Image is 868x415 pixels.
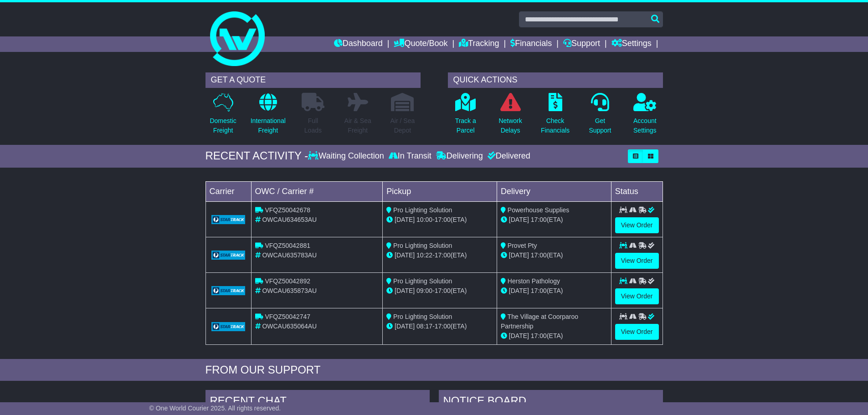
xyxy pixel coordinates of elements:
[588,92,611,140] a: GetSupport
[509,332,529,339] span: [DATE]
[211,322,246,331] img: GetCarrierServiceLogo
[344,116,371,135] p: Air & Sea Freight
[633,92,657,140] a: AccountSettings
[485,151,530,161] div: Delivered
[611,181,663,201] td: Status
[386,151,434,161] div: In Transit
[262,216,317,223] span: OWCAU634653AU
[386,215,493,225] div: - (ETA)
[509,216,529,223] span: [DATE]
[497,181,611,201] td: Delivery
[611,36,652,52] a: Settings
[501,251,607,260] div: (ETA)
[501,286,607,296] div: (ETA)
[541,116,570,135] p: Check Financials
[395,251,415,259] span: [DATE]
[205,390,430,415] div: RECENT CHAT
[262,287,317,294] span: OWCAU635873AU
[439,390,663,415] div: NOTICE BOARD
[508,277,560,285] span: Herston Pathology
[455,92,477,140] a: Track aParcel
[251,181,383,201] td: OWC / Carrier #
[395,323,415,330] span: [DATE]
[615,253,659,269] a: View Order
[589,116,611,135] p: Get Support
[435,216,451,223] span: 17:00
[501,215,607,225] div: (ETA)
[435,287,451,294] span: 17:00
[390,116,415,135] p: Air / Sea Depot
[205,149,308,163] div: RECENT ACTIVITY -
[210,116,236,135] p: Domestic Freight
[308,151,386,161] div: Waiting Collection
[205,364,663,377] div: FROM OUR SUPPORT
[510,36,552,52] a: Financials
[386,322,493,331] div: - (ETA)
[149,405,281,412] span: © One World Courier 2025. All rights reserved.
[435,251,451,259] span: 17:00
[262,323,317,330] span: OWCAU635064AU
[531,251,547,259] span: 17:00
[416,216,432,223] span: 10:00
[531,287,547,294] span: 17:00
[265,277,310,285] span: VFQZ50042892
[448,72,663,88] div: QUICK ACTIONS
[393,313,452,320] span: Pro Lighting Solution
[302,116,324,135] p: Full Loads
[501,313,578,330] span: The Village at Coorparoo Partnership
[501,331,607,341] div: (ETA)
[531,332,547,339] span: 17:00
[386,286,493,296] div: - (ETA)
[509,251,529,259] span: [DATE]
[615,324,659,340] a: View Order
[416,251,432,259] span: 10:22
[393,206,452,214] span: Pro Lighting Solution
[265,206,310,214] span: VFQZ50042678
[334,36,383,52] a: Dashboard
[395,287,415,294] span: [DATE]
[563,36,600,52] a: Support
[386,251,493,260] div: - (ETA)
[265,242,310,249] span: VFQZ50042881
[508,242,537,249] span: Provet Pty
[211,215,246,224] img: GetCarrierServiceLogo
[540,92,570,140] a: CheckFinancials
[498,92,522,140] a: NetworkDelays
[633,116,657,135] p: Account Settings
[211,286,246,295] img: GetCarrierServiceLogo
[509,287,529,294] span: [DATE]
[435,323,451,330] span: 17:00
[265,313,310,320] span: VFQZ50042747
[211,251,246,260] img: GetCarrierServiceLogo
[455,116,476,135] p: Track a Parcel
[394,36,447,52] a: Quote/Book
[508,206,569,214] span: Powerhouse Supplies
[393,242,452,249] span: Pro Lighting Solution
[531,216,547,223] span: 17:00
[416,287,432,294] span: 09:00
[205,72,421,88] div: GET A QUOTE
[250,92,286,140] a: InternationalFreight
[383,181,497,201] td: Pickup
[615,288,659,304] a: View Order
[209,92,236,140] a: DomesticFreight
[395,216,415,223] span: [DATE]
[251,116,286,135] p: International Freight
[434,151,485,161] div: Delivering
[615,217,659,233] a: View Order
[393,277,452,285] span: Pro Lighting Solution
[205,181,251,201] td: Carrier
[416,323,432,330] span: 08:17
[262,251,317,259] span: OWCAU635783AU
[498,116,522,135] p: Network Delays
[459,36,499,52] a: Tracking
